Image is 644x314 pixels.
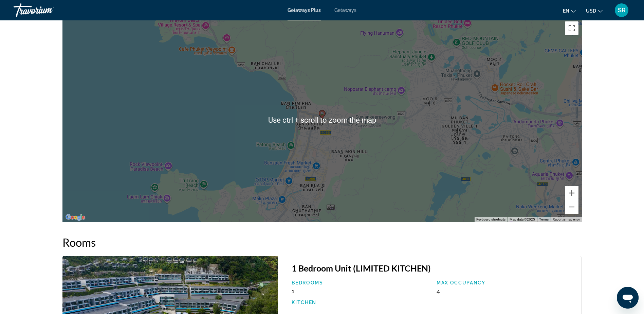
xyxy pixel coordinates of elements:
[64,213,87,222] img: Google
[64,213,87,222] a: Open this area in Google Maps (opens a new window)
[613,3,630,17] button: User Menu
[586,6,603,16] button: Change currency
[565,21,578,35] button: Toggle fullscreen view
[586,8,596,14] span: USD
[292,287,294,295] span: 1
[437,287,440,295] span: 4
[563,6,576,16] button: Change language
[14,1,81,19] a: Travorium
[292,300,430,305] p: Kitchen
[62,235,582,249] h2: Rooms
[617,287,639,309] iframe: Button to launch messaging window
[565,200,578,214] button: Zoom out
[563,8,569,14] span: en
[437,280,575,285] p: Max Occupancy
[292,263,574,273] h3: 1 Bedroom Unit (LIMITED KITCHEN)
[565,186,578,200] button: Zoom in
[476,217,505,222] button: Keyboard shortcuts
[292,280,430,285] p: Bedrooms
[334,7,356,13] a: Getaways
[618,7,626,14] span: SR
[539,217,549,221] a: Terms (opens in new tab)
[288,7,321,13] a: Getaways Plus
[553,217,580,221] a: Report a map error
[510,217,535,221] span: Map data ©2025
